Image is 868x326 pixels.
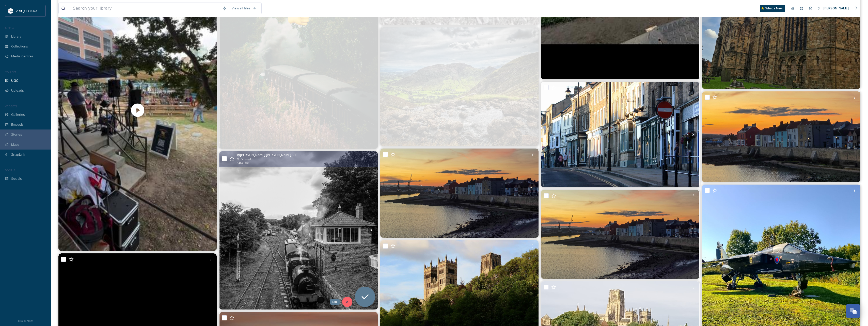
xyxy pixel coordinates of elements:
[70,3,220,14] input: Search your library
[5,104,17,108] span: WIDGETS
[11,34,21,39] span: Library
[18,319,33,322] span: Privacy Policy
[5,70,16,74] span: COLLECT
[11,44,28,49] span: Collections
[541,190,699,279] img: 17951414301001669.jpg
[11,142,20,147] span: Maps
[11,122,24,127] span: Embeds
[237,161,248,165] span: 1440 x 1440
[846,304,860,318] button: Open Chat
[11,112,25,117] span: Galleries
[219,151,378,309] img: Rowley Station (with a steam service running) on Friday 5th September #rowleystation #beamishmuse...
[380,27,539,146] img: #landscapephotography #landscapesofbritain #landscape #amateurphotography #sky #skyphotography #s...
[18,317,33,323] a: Privacy Policy
[380,149,539,238] img: 17960952101829070.jpg
[229,3,259,13] a: View all files
[11,54,34,59] span: Media Centres
[11,152,25,157] span: SnapLink
[541,82,699,187] img: The town of Barnard Castle, Teesdale, County Durham From our Barnard Castle and Raby page here 👉 ...
[760,5,785,12] a: What's New
[702,91,860,182] img: 18057192263411319.jpg
[11,176,22,181] span: Socials
[11,88,24,93] span: Uploads
[5,26,14,30] span: MEDIA
[330,299,340,305] div: Skip
[815,3,851,13] a: [PERSON_NAME]
[824,6,849,10] span: [PERSON_NAME]
[237,153,295,157] span: @ [PERSON_NAME].[PERSON_NAME].58
[11,78,18,83] span: UGC
[11,132,22,137] span: Stories
[8,8,13,13] img: 1680077135441.jpeg
[241,157,251,161] span: Carousel
[5,168,15,172] span: SOCIALS
[16,8,55,13] span: Visit [GEOGRAPHIC_DATA]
